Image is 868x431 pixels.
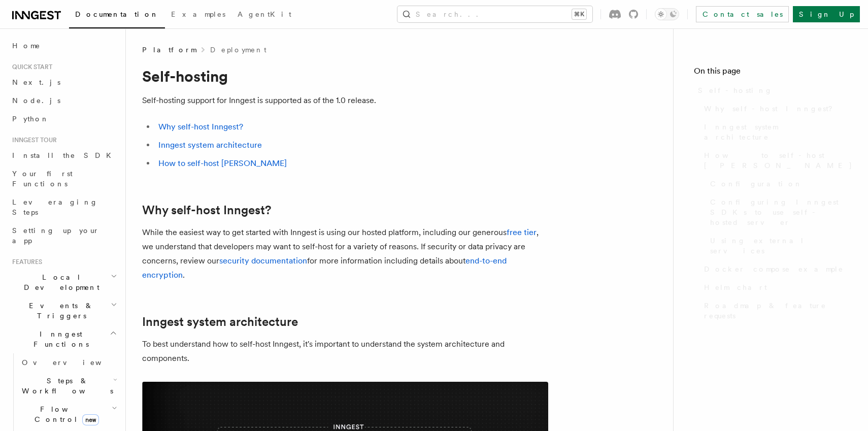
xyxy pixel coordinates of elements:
[698,85,773,95] span: Self-hosting
[700,118,848,146] a: Inngest system architecture
[704,150,853,171] span: How to self-host [PERSON_NAME]
[142,93,548,108] p: Self-hosting support for Inngest is supported as of the 1.0 release.
[12,198,98,216] span: Leveraging Steps
[507,227,537,237] a: free tier
[8,268,119,296] button: Local Development
[397,6,592,22] button: Search...⌘K
[8,136,57,144] span: Inngest tour
[171,10,225,18] span: Examples
[8,73,119,91] a: Next.js
[69,3,165,28] a: Documentation
[696,6,789,22] a: Contact sales
[8,272,111,292] span: Local Development
[142,45,196,55] span: Platform
[238,10,291,18] span: AgentKit
[704,282,767,292] span: Helm chart
[12,78,60,86] span: Next.js
[8,301,111,321] span: Events & Triggers
[704,104,840,114] span: Why self-host Inngest?
[704,122,848,142] span: Inngest system architecture
[12,115,49,123] span: Python
[706,193,848,231] a: Configuring Inngest SDKs to use self-hosted server
[142,67,548,85] h1: Self-hosting
[12,96,60,105] span: Node.js
[142,337,548,366] p: To best understand how to self-host Inngest, it's important to understand the system architecture...
[22,358,126,367] span: Overview
[706,231,848,260] a: Using external services
[8,193,119,221] a: Leveraging Steps
[8,146,119,164] a: Install the SDK
[704,301,848,321] span: Roadmap & feature requests
[793,6,860,22] a: Sign Up
[710,236,848,256] span: Using external services
[18,404,112,424] span: Flow Control
[8,37,119,55] a: Home
[18,372,119,400] button: Steps & Workflows
[8,110,119,128] a: Python
[158,122,243,131] a: Why self-host Inngest?
[158,158,287,168] a: How to self-host [PERSON_NAME]
[12,151,117,159] span: Install the SDK
[12,170,73,188] span: Your first Functions
[8,63,52,71] span: Quick start
[210,45,266,55] a: Deployment
[142,203,271,217] a: Why self-host Inngest?
[12,226,99,245] span: Setting up your app
[231,3,297,27] a: AgentKit
[655,8,679,20] button: Toggle dark mode
[8,258,42,266] span: Features
[8,221,119,250] a: Setting up your app
[158,140,262,150] a: Inngest system architecture
[18,376,113,396] span: Steps & Workflows
[75,10,159,18] span: Documentation
[700,296,848,325] a: Roadmap & feature requests
[8,296,119,325] button: Events & Triggers
[694,65,848,81] h4: On this page
[219,256,307,266] a: security documentation
[700,260,848,278] a: Docker compose example
[12,41,41,51] span: Home
[572,9,586,19] kbd: ⌘K
[710,197,848,227] span: Configuring Inngest SDKs to use self-hosted server
[82,414,99,425] span: new
[8,329,110,349] span: Inngest Functions
[700,146,848,175] a: How to self-host [PERSON_NAME]
[18,353,119,372] a: Overview
[18,400,119,428] button: Flow Controlnew
[706,175,848,193] a: Configuration
[142,315,298,329] a: Inngest system architecture
[8,164,119,193] a: Your first Functions
[8,91,119,110] a: Node.js
[700,100,848,118] a: Why self-host Inngest?
[704,264,844,274] span: Docker compose example
[165,3,231,27] a: Examples
[710,179,803,189] span: Configuration
[700,278,848,296] a: Helm chart
[142,225,548,282] p: While the easiest way to get started with Inngest is using our hosted platform, including our gen...
[8,325,119,353] button: Inngest Functions
[694,81,848,100] a: Self-hosting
